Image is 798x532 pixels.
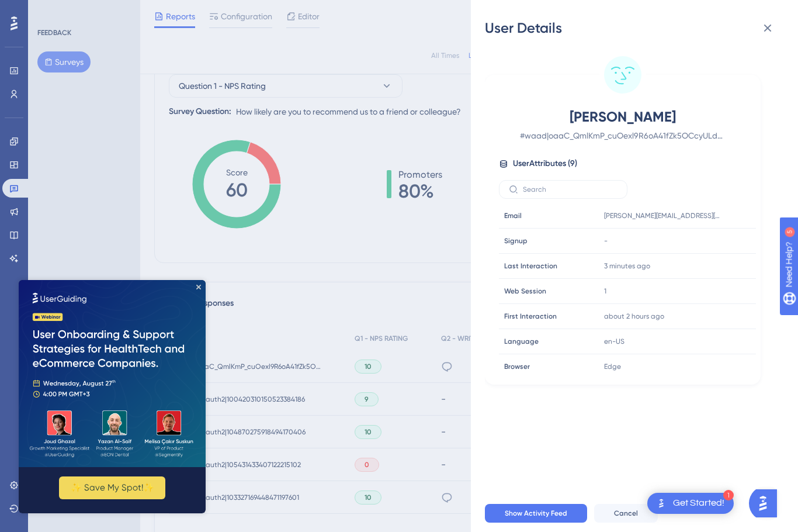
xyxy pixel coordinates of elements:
[604,337,624,346] span: en-US
[604,211,721,220] span: [PERSON_NAME][EMAIL_ADDRESS][PERSON_NAME][DOMAIN_NAME]
[749,486,784,521] iframe: UserGuiding AI Assistant Launcher
[520,108,726,126] span: [PERSON_NAME]
[504,312,557,321] span: First Interaction
[604,236,608,246] span: -
[513,157,577,171] span: User Attributes ( 9 )
[504,236,528,246] span: Signup
[178,5,182,9] div: Close Preview
[504,362,530,371] span: Browser
[523,185,617,194] input: Search
[27,3,73,17] span: Need Help?
[504,211,522,220] span: Email
[647,493,734,514] div: Open Get Started! checklist, remaining modules: 1
[604,362,621,371] span: Edge
[504,337,539,346] span: Language
[673,497,724,510] div: Get Started!
[504,286,546,296] span: Web Session
[81,6,85,15] div: 5
[485,504,587,523] button: Show Activity Feed
[505,509,567,518] span: Show Activity Feed
[604,286,606,296] span: 1
[40,196,147,219] button: ✨ Save My Spot!✨
[604,262,650,270] time: 3 minutes ago
[594,504,658,523] button: Cancel
[723,490,734,500] div: 1
[520,129,726,143] span: # waad|oaaC_QmlKmP_cuOexl9R6oA41fZk5OCcyULd4vFNT8M
[604,312,664,320] time: about 2 hours ago
[485,19,784,37] div: User Details
[504,261,557,271] span: Last Interaction
[654,496,668,510] img: launcher-image-alternative-text
[614,509,638,518] span: Cancel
